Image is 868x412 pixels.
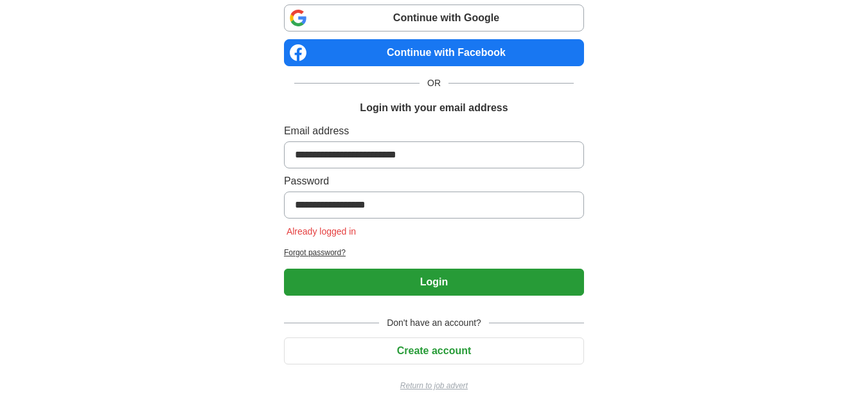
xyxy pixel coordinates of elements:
span: OR [420,76,448,90]
a: Continue with Google [284,4,584,31]
a: Forgot password? [284,247,584,258]
button: Login [284,269,584,296]
a: Continue with Facebook [284,39,584,66]
span: Already logged in [284,226,359,237]
label: Password [284,174,584,189]
span: Don't have an account? [379,316,489,330]
label: Email address [284,123,584,139]
h1: Login with your email address [360,100,508,116]
button: Create account [284,337,584,364]
a: Create account [284,345,584,356]
a: Return to job advert [284,380,584,391]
